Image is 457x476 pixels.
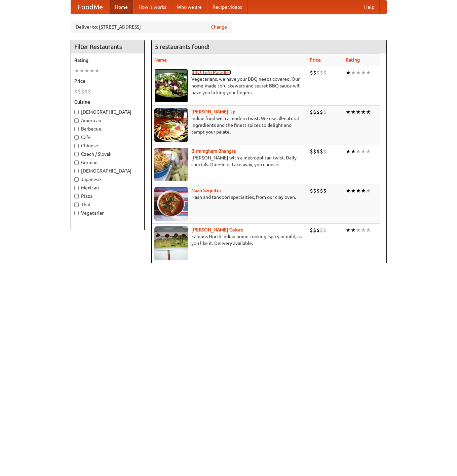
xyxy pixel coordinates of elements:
[71,40,144,53] h4: Filter Restaurants
[351,69,356,76] li: ★
[74,57,141,64] h5: Rating
[351,108,356,116] li: ★
[316,148,320,155] li: $
[154,148,188,181] img: bhangra.jpg
[310,108,313,116] li: $
[356,187,361,194] li: ★
[313,69,316,76] li: $
[155,43,210,50] ng-pluralize: 5 restaurants found!
[346,148,351,155] li: ★
[74,194,79,198] input: Pizza
[313,108,316,116] li: $
[323,108,327,116] li: $
[89,67,94,74] li: ★
[356,69,361,76] li: ★
[154,194,305,200] p: Naan and tandoori specialties, from our clay oven.
[74,169,79,173] input: [DEMOGRAPHIC_DATA]
[74,67,79,74] li: ★
[74,109,141,115] label: [DEMOGRAPHIC_DATA]
[154,108,188,142] img: curryup.jpg
[74,168,141,174] label: [DEMOGRAPHIC_DATA]
[323,148,327,155] li: $
[366,187,371,194] li: ★
[94,67,100,74] li: ★
[346,187,351,194] li: ★
[74,152,79,156] input: Czech / Slovak
[154,233,305,247] p: Famous North Indian home cooking. Spicy or mild, as you like it. Delivery available.
[74,78,141,84] h5: Price
[74,184,141,191] label: Mexican
[74,99,141,105] h5: Cuisine
[74,193,141,199] label: Pizza
[361,69,366,76] li: ★
[74,203,79,207] input: Thai
[356,226,361,234] li: ★
[366,226,371,234] li: ★
[316,187,320,194] li: $
[323,226,327,234] li: $
[154,154,305,168] p: [PERSON_NAME] with a metropolitan twist. Daily specials. Dine-in or takeaway, you choose.
[361,148,366,155] li: ★
[71,21,232,33] div: Deliver to: [STREET_ADDRESS]
[74,125,141,132] label: Barbecue
[154,115,305,135] p: Indian food with a modern twist. We use all-natural ingredients and the finest spices to delight ...
[191,227,243,232] b: [PERSON_NAME] Galore
[316,226,320,234] li: $
[310,226,313,234] li: $
[74,186,79,190] input: Mexican
[313,187,316,194] li: $
[154,57,167,63] a: Name
[74,160,79,165] input: German
[310,69,313,76] li: $
[359,0,380,14] a: Help
[211,24,227,30] a: Change
[346,69,351,76] li: ★
[316,108,320,116] li: $
[191,148,236,154] a: Birmingham Bhangra
[154,69,188,103] img: tofuparadise.jpg
[74,176,141,183] label: Japanese
[310,57,321,63] a: Price
[74,201,141,208] label: Thai
[313,148,316,155] li: $
[346,226,351,234] li: ★
[74,151,141,157] label: Czech / Slovak
[366,108,371,116] li: ★
[366,148,371,155] li: ★
[154,76,305,96] p: Vegetarians, we have your BBQ needs covered. Our home-made tofu skewers and secret BBQ sauce will...
[84,88,88,95] li: $
[74,144,79,148] input: Chinese
[316,69,320,76] li: $
[78,88,81,95] li: $
[74,177,79,182] input: Japanese
[74,134,141,141] label: Cafe
[84,67,89,74] li: ★
[172,0,207,14] a: Who we are
[88,88,91,95] li: $
[74,159,141,166] label: German
[110,0,133,14] a: Home
[320,226,323,234] li: $
[320,148,323,155] li: $
[191,109,235,114] b: [PERSON_NAME] Up
[346,108,351,116] li: ★
[351,148,356,155] li: ★
[191,70,231,75] a: BBQ Tofu Paradise
[191,188,221,193] a: Naan Sequitur
[74,142,141,149] label: Chinese
[320,69,323,76] li: $
[361,226,366,234] li: ★
[74,88,78,95] li: $
[323,69,327,76] li: $
[310,148,313,155] li: $
[320,187,323,194] li: $
[133,0,172,14] a: How it works
[81,88,84,95] li: $
[74,127,79,131] input: Barbecue
[361,108,366,116] li: ★
[74,210,141,216] label: Vegetarian
[361,187,366,194] li: ★
[74,110,79,114] input: [DEMOGRAPHIC_DATA]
